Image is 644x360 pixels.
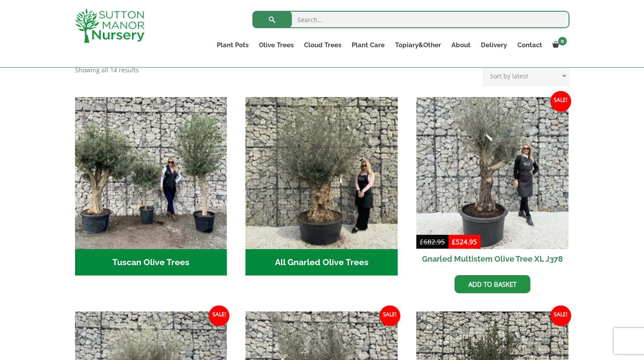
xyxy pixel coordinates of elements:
a: Sale! Gnarled Multistem Olive Tree XL J378 [416,97,569,269]
a: Add to basket: “Gnarled Multistem Olive Tree XL J378” [454,275,530,293]
a: Contact [512,39,547,51]
a: 0 [547,39,569,51]
select: Shop order [483,65,569,87]
a: Delivery [476,39,512,51]
bdi: 524.95 [452,237,477,246]
h2: All Gnarled Olive Trees [245,249,398,276]
img: logo [75,9,144,43]
h2: Gnarled Multistem Olive Tree XL J378 [416,249,569,269]
span: Sale! [550,91,571,112]
span: Sale! [550,305,571,326]
p: Showing all 14 results [75,65,139,75]
img: Gnarled Multistem Olive Tree XL J378 [416,97,569,249]
bdi: 682.95 [420,237,445,246]
a: Visit product category All Gnarled Olive Trees [245,97,398,276]
a: Plant Care [347,39,390,51]
img: Tuscan Olive Trees [75,97,227,249]
span: Sale! [379,305,400,326]
a: Olive Trees [254,39,299,51]
a: About [446,39,476,51]
input: Search... [252,11,569,28]
span: Sale! [209,305,229,326]
span: 0 [558,37,567,45]
a: Cloud Trees [299,39,347,51]
span: £ [452,237,456,246]
h2: Tuscan Olive Trees [75,249,227,276]
img: All Gnarled Olive Trees [245,97,398,249]
span: £ [420,237,424,246]
a: Topiary&Other [390,39,446,51]
a: Visit product category Tuscan Olive Trees [75,97,227,276]
a: Plant Pots [212,39,254,51]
